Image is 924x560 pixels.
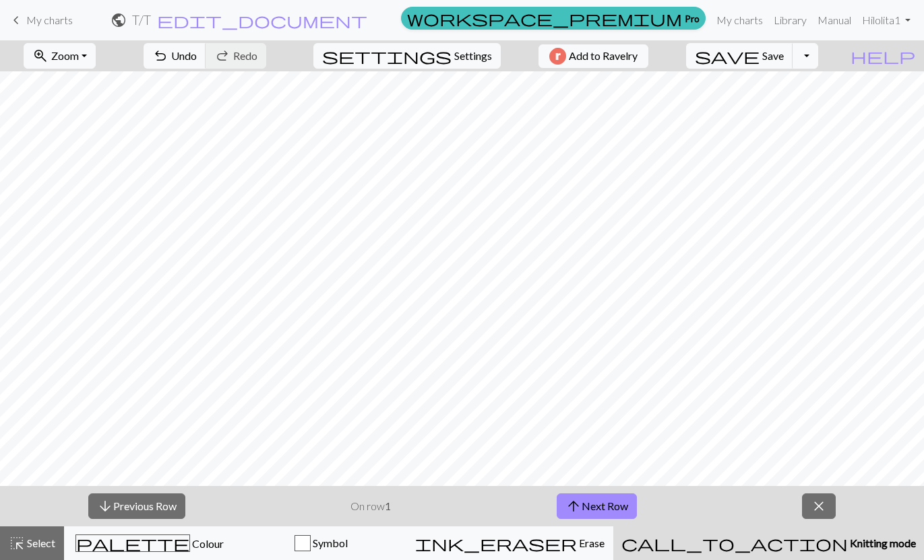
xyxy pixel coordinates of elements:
span: edit_document [157,11,367,30]
span: public [111,11,127,30]
button: Undo [144,43,206,69]
span: Erase [577,536,605,549]
button: Symbol [235,526,406,560]
img: Ravelry [549,48,566,65]
span: Colour [190,537,224,550]
button: Save [686,43,793,69]
span: highlight_alt [9,534,25,553]
span: My charts [26,13,73,26]
span: workspace_premium [407,9,682,28]
a: My charts [8,9,73,32]
a: Manual [812,7,857,34]
h2: T / T [132,12,151,28]
span: arrow_upward [565,497,582,516]
i: Settings [322,48,452,64]
button: Next Row [557,493,637,519]
span: help [851,46,915,65]
span: Symbol [311,536,348,549]
span: Add to Ravelry [569,48,638,65]
button: Colour [64,526,235,560]
span: arrow_downward [97,497,113,516]
span: Zoom [51,49,79,62]
span: save [695,46,760,65]
button: Previous Row [88,493,185,519]
span: call_to_action [621,534,848,553]
a: Pro [401,7,706,30]
button: Zoom [24,43,96,69]
button: Knitting mode [613,526,924,560]
a: Library [768,7,812,34]
span: close [811,497,827,516]
span: Settings [454,48,492,64]
span: zoom_in [32,46,49,65]
p: On row [350,498,391,514]
span: palette [76,534,189,553]
span: keyboard_arrow_left [8,11,24,30]
span: undo [152,46,168,65]
button: SettingsSettings [313,43,501,69]
button: Erase [406,526,613,560]
span: Save [762,49,784,62]
a: My charts [711,7,768,34]
button: Add to Ravelry [538,44,648,68]
span: Select [25,536,55,549]
span: Undo [171,49,197,62]
span: Knitting mode [848,536,916,549]
a: Hilolita1 [857,7,916,34]
span: ink_eraser [415,534,577,553]
strong: 1 [385,499,391,512]
span: settings [322,46,452,65]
